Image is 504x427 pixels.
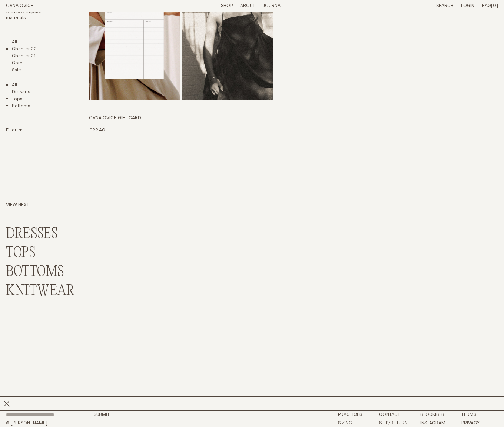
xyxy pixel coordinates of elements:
summary: About [240,3,255,9]
h2: View Next [6,202,83,209]
a: Journal [263,3,283,8]
a: Terms [461,412,476,417]
a: KNITWEAR [6,283,74,299]
a: Instagram [420,421,445,426]
a: Shop [221,3,233,8]
a: Tops [6,97,23,103]
a: Search [436,3,454,8]
a: Practices [338,412,362,417]
a: Bottoms [6,103,30,110]
span: [0] [491,3,498,8]
h3: OVNA OVICH GIFT CARD [89,115,273,121]
a: TOPS [6,245,36,261]
a: Home [6,3,34,8]
a: BOTTOMS [6,264,64,280]
a: Chapter 22 [6,46,37,53]
a: DRESSES [6,226,58,242]
a: Stockists [420,412,444,417]
p: £22.40 [89,127,105,134]
a: Dresses [6,90,30,96]
a: Login [461,3,474,8]
a: Show All [6,83,17,89]
a: Chapter 21 [6,53,36,60]
a: Sizing [338,421,352,426]
a: Contact [379,412,400,417]
a: Ship/Return [379,421,408,426]
a: All [6,39,17,46]
a: Sale [6,67,21,74]
h2: © [PERSON_NAME] [6,421,125,426]
a: Privacy [461,421,480,426]
span: Bag [482,3,491,8]
summary: Filter [6,127,22,134]
a: Core [6,60,23,67]
button: Submit [94,412,110,417]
